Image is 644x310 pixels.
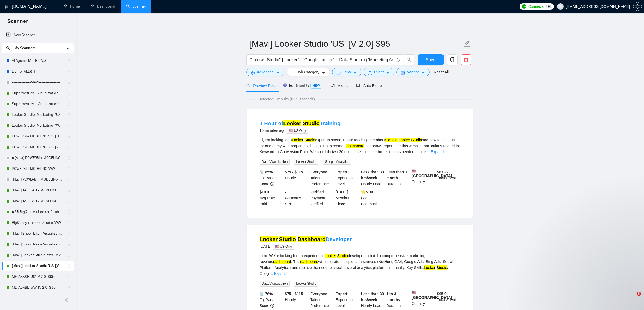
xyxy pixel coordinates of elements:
[289,83,322,87] span: Insights
[396,68,429,76] button: idcardVendorcaret-down
[260,190,271,194] b: $19.01
[67,80,71,85] span: holder
[411,291,436,309] div: Country
[91,4,115,9] a: dashboardDashboard
[436,291,461,309] div: Total Spent
[385,138,397,142] mark: Google
[412,291,416,295] img: 🇺🇸
[331,83,348,88] span: Alerts
[14,43,36,53] span: My Scanners
[276,71,280,75] span: caret-down
[343,69,351,75] span: Jobs
[274,271,287,276] a: Expand
[12,55,63,66] a: AI Agents [ALERT] 'US'
[360,189,385,207] div: Client Feedback
[12,142,63,153] a: POWERBI + MODELING 'US' [V. 2.2]
[67,177,71,182] span: holder
[260,292,273,296] b: 📡 76%
[335,291,360,309] div: Experience Level
[374,69,384,75] span: Client
[325,254,336,258] mark: Looker
[257,69,274,75] span: Advanced
[273,244,294,250] span: 🇺🇸 US Only
[12,66,63,77] a: Domo [ALERT]
[12,196,63,207] a: [Mavi] TABLEAU + MODELING 'WW' [FF]
[251,71,255,75] span: setting
[279,236,296,242] mark: Studio
[353,71,357,75] span: caret-down
[637,292,641,296] span: 8
[286,68,330,76] button: barsJob Categorycaret-down
[436,169,461,187] div: Total Spent
[522,4,526,9] img: upwork-logo.png
[464,40,471,47] span: edit
[260,236,278,242] mark: Looker
[356,84,360,87] span: robot
[67,102,71,106] span: holder
[401,71,405,75] span: idcard
[284,291,309,309] div: Hourly
[67,242,71,247] span: holder
[335,169,360,187] div: Experience Level
[289,83,293,87] span: area-chart
[255,96,319,102] span: Detected 30 results (0.35 seconds)
[407,69,419,75] span: Vendor
[12,271,63,282] a: METABASE 'US' [V 2.0] $95
[287,128,308,134] span: 🇺🇸 US Only
[260,159,290,165] span: Data Visualization
[67,221,71,225] span: holder
[633,4,642,9] span: setting
[12,228,63,239] a: [Mavi] Snowflake + Visualization 'US' (Locked) $95
[310,190,324,194] b: Verified
[285,170,303,174] b: $75 - $115
[434,69,449,75] a: Reset All
[310,170,327,174] b: Everyone
[361,292,384,302] b: Less than 30 hrs/week
[285,190,286,194] b: -
[5,2,8,11] img: logo
[437,170,449,174] b: $ 63.2k
[397,58,400,62] span: info-circle
[12,261,63,271] a: [Mavi] Looker Studio 'US' [V 2.0] $95
[249,37,463,50] input: Scanner name...
[2,30,74,41] li: New Scanner
[412,169,452,178] b: [GEOGRAPHIC_DATA]
[368,71,372,75] span: user
[626,292,639,305] iframe: Intercom live chat
[386,292,400,302] b: 1 to 3 months
[67,264,71,268] span: holder
[298,236,326,242] mark: Dashboard
[67,188,71,193] span: holder
[437,265,447,270] mark: Studio
[4,44,12,52] button: search
[412,291,452,300] b: [GEOGRAPHIC_DATA]
[67,59,71,63] span: holder
[300,260,318,264] mark: dashboard
[12,120,63,131] a: Looker Studio [Marketing] 'WW' (Locked)
[399,138,410,142] mark: Looker
[67,91,71,95] span: holder
[437,292,449,296] b: $ 95.9k
[67,156,71,160] span: holder
[309,189,335,207] div: Payment Verified
[559,5,562,8] span: user
[323,159,351,165] span: Google Analytics
[431,150,444,154] a: Expand
[12,153,63,163] a: ♠ [Mavi] POWERBI + MODELING 'US' [V. 2]
[412,169,416,173] img: 🇺🇸
[309,291,335,309] div: Talent Preference
[310,83,322,89] span: NEW
[284,189,309,207] div: Company Size
[12,174,63,185] a: [Mavi] POWERBI + MODELING 'WW' [V. 2.2] $95
[331,84,335,87] span: notification
[284,169,309,187] div: Hourly
[360,169,385,187] div: Hourly Load
[335,189,360,207] div: Member Since
[259,189,284,207] div: Avg Rate Paid
[386,170,407,180] b: Less than 1 month
[12,99,63,109] a: Supermetrics + Visualization 'WW' (Locked)
[297,69,319,75] span: Job Category
[404,57,414,62] span: search
[250,56,394,63] input: Search Freelance Jobs...
[364,68,394,76] button: userClientcaret-down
